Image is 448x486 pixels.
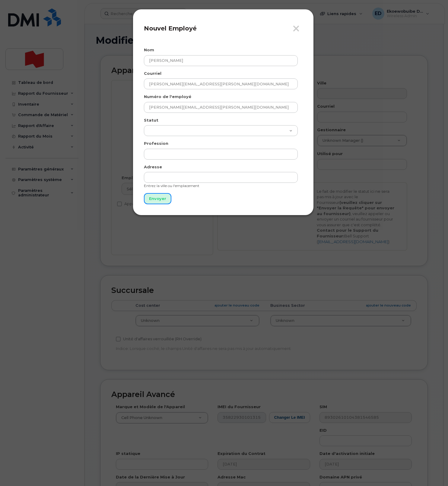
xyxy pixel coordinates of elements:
input: Envoyer [144,193,171,204]
label: Statut [144,117,158,123]
label: Numéro de l'employé [144,94,191,100]
label: Profession [144,141,168,146]
label: Nom [144,47,154,53]
small: Entrez la ville ou l'emplacement [144,183,199,188]
label: Courriel [144,71,161,76]
label: Adresse [144,164,162,170]
h4: Nouvel Employé [144,25,303,32]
